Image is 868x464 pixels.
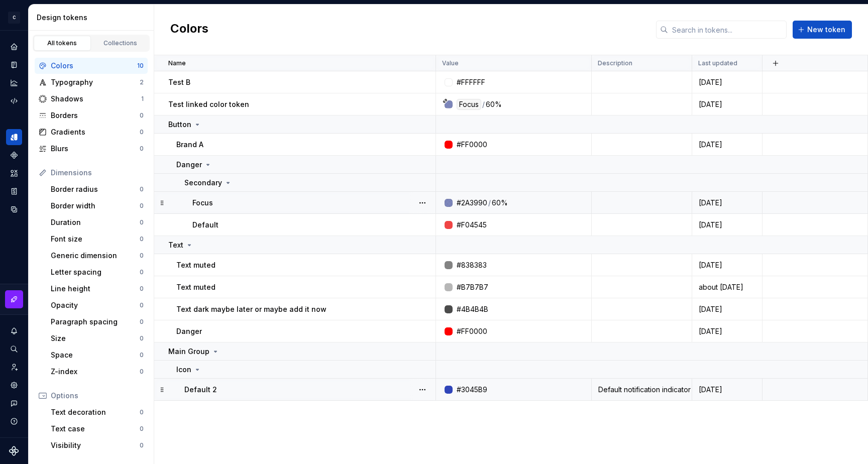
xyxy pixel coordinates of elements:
div: Options [51,391,144,401]
div: #3045B9 [457,385,487,395]
div: #4B4B4B [457,304,488,314]
div: Font size [51,234,140,244]
div: Dimensions [51,168,144,178]
div: Line height [51,284,140,294]
p: Text dark maybe later or maybe add it now [176,304,327,314]
div: 60% [486,99,502,110]
a: Line height0 [47,281,148,297]
div: Colors [51,61,137,71]
div: Collections [95,39,146,47]
p: Description [598,59,632,67]
div: #B7B7B7 [457,282,488,292]
div: Focus [457,99,481,110]
div: Border width [51,201,140,211]
a: Analytics [6,75,22,91]
div: 0 [140,301,144,309]
button: Search ⌘K [6,341,22,357]
p: Main Group [168,346,209,357]
div: 0 [140,285,144,293]
div: Generic dimension [51,251,140,261]
div: 0 [140,202,144,210]
div: Letter spacing [51,267,140,277]
p: Danger [176,160,202,170]
p: Default 2 [184,385,217,395]
div: 0 [140,351,144,359]
div: 0 [140,145,144,153]
div: Visibility [51,440,140,450]
div: [DATE] [693,77,762,87]
div: 0 [140,425,144,433]
div: / [482,99,485,110]
a: Text decoration0 [47,404,148,420]
div: [DATE] [693,304,762,314]
svg: Supernova Logo [9,446,19,456]
a: Visibility0 [47,437,148,453]
div: Size [51,333,140,343]
div: Paragraph spacing [51,317,140,327]
div: Design tokens [37,13,150,23]
p: Danger [176,326,202,336]
a: Code automation [6,93,22,109]
a: Size0 [47,330,148,346]
button: New token [793,21,852,39]
div: Z-index [51,367,140,377]
a: Settings [6,377,22,393]
a: Components [6,147,22,163]
p: Text muted [176,282,215,292]
div: 0 [140,252,144,260]
div: 0 [140,218,144,226]
div: [DATE] [693,198,762,208]
div: All tokens [37,39,87,47]
div: #2A3990 [457,198,487,208]
p: Button [168,120,191,130]
p: Text muted [176,260,215,270]
a: Data sources [6,201,22,217]
p: Icon [176,365,191,375]
div: [DATE] [693,385,762,395]
div: Borders [51,110,140,121]
input: Search in tokens... [668,21,787,39]
div: 1 [141,95,144,103]
div: Space [51,350,140,360]
a: Documentation [6,57,22,73]
div: 10 [137,62,144,70]
div: 0 [140,128,144,136]
a: Border width0 [47,198,148,214]
p: Test B [168,77,190,87]
div: 0 [140,408,144,416]
a: Gradients0 [35,124,148,140]
a: Generic dimension0 [47,248,148,264]
div: [DATE] [693,220,762,230]
div: 0 [140,185,144,193]
div: 60% [492,198,508,208]
div: #FFFFFF [457,77,485,87]
div: 0 [140,268,144,276]
div: #F04545 [457,220,487,230]
div: 0 [140,334,144,342]
a: Typography2 [35,74,148,90]
a: Design tokens [6,129,22,145]
div: Assets [6,165,22,181]
div: Contact support [6,395,22,411]
a: Z-index0 [47,364,148,380]
a: Duration0 [47,214,148,230]
p: Focus [192,198,213,208]
span: New token [807,25,845,35]
div: 0 [140,111,144,120]
h2: Colors [170,21,208,39]
a: Storybook stories [6,183,22,199]
a: Font size0 [47,231,148,247]
a: Colors10 [35,58,148,74]
div: Blurs [51,144,140,154]
p: Last updated [698,59,737,67]
a: Home [6,39,22,55]
p: Name [168,59,186,67]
